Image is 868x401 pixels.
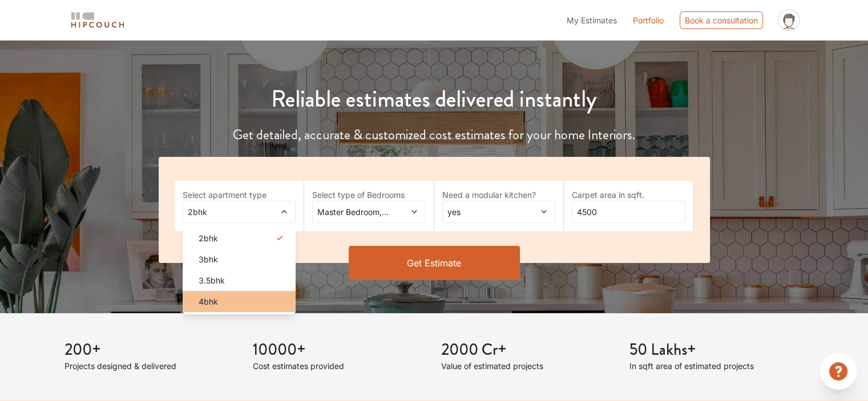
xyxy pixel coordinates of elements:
button: Get Estimate [349,246,520,280]
h4: Get detailed, accurate & customized cost estimates for your home Interiors. [152,127,717,143]
span: 2bhk [185,206,263,218]
input: Enter area sqft [572,201,685,223]
label: Select apartment type [183,189,296,201]
span: 3bhk [199,253,218,265]
label: Need a modular kitchen? [442,189,556,201]
a: Portfolio [633,14,664,26]
div: Book a consultation [680,11,763,29]
p: Cost estimates provided [253,360,427,372]
h3: 200+ [64,341,239,360]
h1: Reliable estimates delivered instantly [152,86,717,113]
span: Master Bedroom,Kids Room 2 [315,206,392,218]
h3: 2000 Cr+ [441,341,616,360]
h3: 50 Lakhs+ [629,341,804,360]
p: Projects designed & delivered [64,360,239,372]
img: logo-horizontal.svg [69,10,126,30]
span: 4bhk [199,295,218,307]
span: My Estimates [567,15,617,25]
span: yes [445,206,522,218]
h3: 10000+ [253,341,427,360]
label: Select type of Bedrooms [312,189,426,201]
p: Value of estimated projects [441,360,616,372]
p: In sqft area of estimated projects [629,360,804,372]
label: Carpet area in sqft. [572,189,685,201]
span: 2bhk [199,232,218,244]
span: logo-horizontal.svg [69,7,126,33]
span: 3.5bhk [199,274,225,286]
